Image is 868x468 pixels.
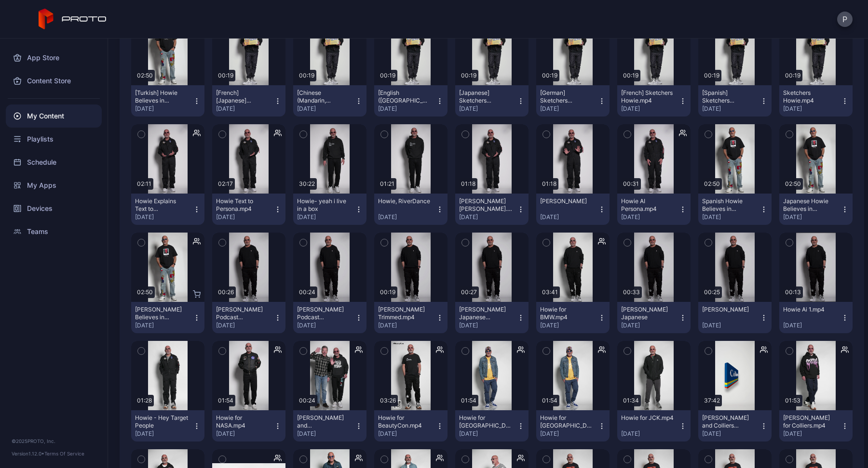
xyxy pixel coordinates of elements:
[617,85,691,117] button: [French] Sketchers Howie.mp4[DATE]
[44,451,84,456] a: Terms Of Service
[459,306,512,321] div: Howie Bryan Japanese Trimmed.mp4
[297,322,355,329] div: [DATE]
[779,410,853,442] button: [PERSON_NAME] for Colliers.mp4[DATE]
[216,430,274,438] div: [DATE]
[131,410,204,442] button: Howie - Hey Target People[DATE]
[702,105,760,113] div: [DATE]
[621,197,674,213] div: Howie AI Persona.mp4
[216,414,269,429] div: Howie for NASA.mp4
[374,302,448,333] button: [PERSON_NAME] Trimmed.mp4[DATE]
[6,128,102,151] a: Playlists
[378,322,436,329] div: [DATE]
[374,194,448,225] button: Howie, RiverDance[DATE]
[297,105,355,113] div: [DATE]
[783,89,836,104] div: Sketchers Howie.mp4
[297,306,350,321] div: Howie Bryan Podcast Chinese.mp4
[702,89,755,104] div: [Spanish] Sketchers Howie.mp4
[621,414,674,422] div: Howie for JCK.mp4
[6,174,102,197] a: My Apps
[135,322,193,329] div: [DATE]
[459,105,517,113] div: [DATE]
[459,89,512,104] div: [Japanese] Sketchers Howie.mp4
[459,322,517,329] div: [DATE]
[6,197,102,220] a: Devices
[702,430,760,438] div: [DATE]
[536,302,610,333] button: Howie for BMW.mp4[DATE]
[293,85,366,117] button: [Chinese (Mandarin, Simplified)] Sketchers Howie.mp4[DATE]
[455,302,529,333] button: [PERSON_NAME] Japanese Trimmed.mp4[DATE]
[293,302,366,333] button: [PERSON_NAME] Podcast Chinese.mp4[DATE]
[540,105,598,113] div: [DATE]
[293,410,366,442] button: [PERSON_NAME] and [PERSON_NAME][DATE]
[783,105,841,113] div: [DATE]
[621,89,674,104] div: [French] Sketchers Howie.mp4
[378,430,436,438] div: [DATE]
[12,451,44,456] span: Version 1.12.0 •
[459,213,517,221] div: [DATE]
[131,302,204,333] button: [PERSON_NAME] Believes in Proto.mp4[DATE]
[536,194,610,225] button: [PERSON_NAME][DATE]
[212,85,285,117] button: [French] [Japanese] Sketchers Howie.mp4[DATE]
[779,302,853,333] button: Howie Ai 1.mp4[DATE]
[617,410,691,442] button: Howie for JCK.mp4[DATE]
[378,306,431,321] div: Howie Bryan Trimmed.mp4
[297,197,350,213] div: Howie- yeah i live in a box
[779,194,853,225] button: Japanese Howie Believes in Proto.mp4[DATE]
[135,430,193,438] div: [DATE]
[783,430,841,438] div: [DATE]
[378,105,436,113] div: [DATE]
[540,213,598,221] div: [DATE]
[12,437,96,445] div: © 2025 PROTO, Inc.
[297,213,355,221] div: [DATE]
[6,69,102,92] a: Content Store
[135,105,193,113] div: [DATE]
[621,306,674,321] div: Ai Howie Japanese
[297,414,350,429] div: Brian Cranston and Howie
[378,213,436,221] div: [DATE]
[837,12,853,27] button: P
[698,302,772,333] button: [PERSON_NAME][DATE]
[783,414,836,429] div: Howie Mandel for Colliers.mp4
[455,410,529,442] button: Howie for [GEOGRAPHIC_DATA] Subbed(1).mp4[DATE]
[617,194,691,225] button: Howie AI Persona.mp4[DATE]
[216,322,274,329] div: [DATE]
[783,197,836,213] div: Japanese Howie Believes in Proto.mp4
[135,306,188,321] div: Howie Mandel Believes in Proto.mp4
[135,414,188,429] div: Howie - Hey Target People
[540,430,598,438] div: [DATE]
[459,414,512,429] div: Howie for JFK Airport Subbed(1).mp4
[374,85,448,117] button: [English ([GEOGRAPHIC_DATA])] Sketchers Howie.mp4[DATE]
[378,414,431,429] div: Howie for BeautyCon.mp4
[698,410,772,442] button: [PERSON_NAME] and Colliers Employees[DATE]
[216,89,269,104] div: [French] [Japanese] Sketchers Howie.mp4
[536,410,610,442] button: Howie for [GEOGRAPHIC_DATA]mp4[DATE]
[212,302,285,333] button: [PERSON_NAME] Podcast French.mp4[DATE]
[540,322,598,329] div: [DATE]
[702,414,755,429] div: Howie Mandel and Colliers Employees
[621,322,679,329] div: [DATE]
[540,89,593,104] div: [German] Sketchers Howie.mp4
[6,151,102,174] div: Schedule
[135,197,188,213] div: Howie Explains Text to Persona.mp4
[135,89,188,104] div: [Turkish] Howie Believes in Proto.mp4
[702,197,755,213] div: Spanish Howie Believes in Proto.mp4
[293,194,366,225] button: Howie- yeah i live in a box[DATE]
[621,430,679,438] div: [DATE]
[540,414,593,429] div: Howie for JFK Airport.mp4
[783,306,836,313] div: Howie Ai 1.mp4
[6,220,102,243] a: Teams
[621,213,679,221] div: [DATE]
[374,410,448,442] button: Howie for BeautyCon.mp4[DATE]
[6,104,102,128] div: My Content
[459,430,517,438] div: [DATE]
[783,213,841,221] div: [DATE]
[455,194,529,225] button: [PERSON_NAME] [PERSON_NAME].mp4[DATE]
[702,322,760,329] div: [DATE]
[617,302,691,333] button: [PERSON_NAME] Japanese[DATE]
[6,46,102,69] a: App Store
[131,194,204,225] button: Howie Explains Text to Persona.mp4[DATE]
